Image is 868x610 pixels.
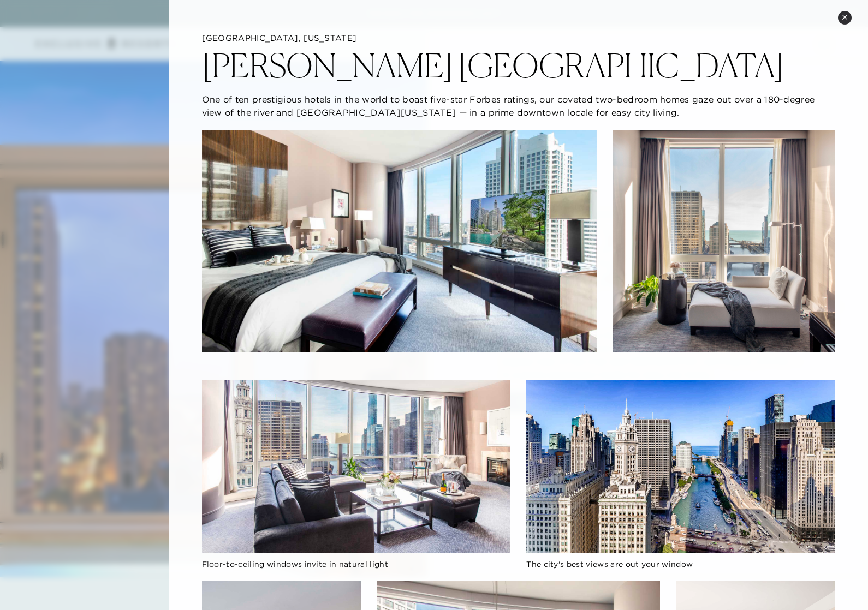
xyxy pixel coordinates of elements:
[818,560,868,610] iframe: Qualified Messenger
[202,93,835,119] p: One of ten prestigious hotels in the world to boast five-star Forbes ratings, our coveted two-bed...
[202,33,835,44] h5: [GEOGRAPHIC_DATA], [US_STATE]
[202,559,388,569] span: Floor-to-ceiling windows invite in natural light
[202,49,784,82] h2: [PERSON_NAME] [GEOGRAPHIC_DATA]
[526,559,693,569] span: The city's best views are out your window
